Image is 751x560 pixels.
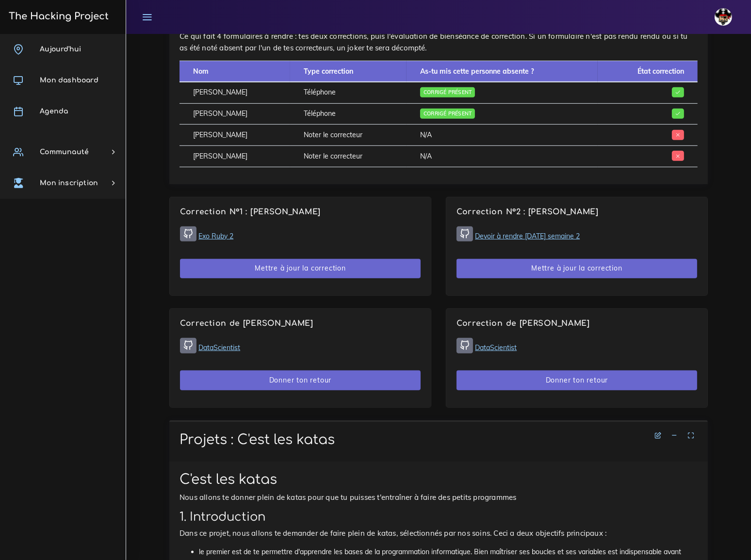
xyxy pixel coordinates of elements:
span: Agenda [40,108,68,115]
button: Donner ton retour [180,370,421,390]
td: [PERSON_NAME] [180,103,290,125]
td: N/A [407,125,598,146]
h1: Projets : C'est les katas [180,432,698,448]
th: Type correction [290,61,407,82]
th: Nom [180,61,290,82]
th: As-tu mis cette personne absente ? [407,61,598,82]
h4: Correction de [PERSON_NAME] [180,319,421,328]
button: Mettre à jour la correction [457,259,697,279]
h4: Correction N°2 : [PERSON_NAME] [457,208,697,217]
h4: Correction N°1 : [PERSON_NAME] [180,208,421,217]
td: [PERSON_NAME] [180,82,290,103]
p: Ce qui fait 4 formulaires à rendre : tes deux corrections, puis l'évaluation de bienséance de cor... [180,31,698,54]
img: avatar [715,8,732,26]
a: DataScientist [198,343,240,352]
td: [PERSON_NAME] [180,125,290,146]
span: Corrigé présent [420,109,475,119]
h4: Correction de [PERSON_NAME] [457,319,697,328]
span: Corrigé présent [420,87,475,97]
a: Exo Ruby 2 [198,232,233,240]
a: DataScientist [475,343,517,352]
span: Mon inscription [40,179,98,187]
th: État correction [598,61,698,82]
a: Devoir à rendre [DATE] semaine 2 [475,232,580,240]
td: Téléphone [290,103,407,125]
h3: The Hacking Project [6,11,109,22]
h2: 1. Introduction [180,510,698,524]
p: Dans ce projet, nous allons te demander de faire plein de katas, sélectionnés par nos soins. Ceci... [180,528,698,539]
button: Donner ton retour [457,370,697,390]
td: Noter le correcteur [290,146,407,167]
td: N/A [407,146,598,167]
span: Communauté [40,148,89,156]
h1: C'est les katas [180,472,698,488]
td: Téléphone [290,82,407,103]
span: Mon dashboard [40,77,98,84]
td: Noter le correcteur [290,125,407,146]
td: [PERSON_NAME] [180,146,290,167]
button: Mettre à jour la correction [180,259,421,279]
p: Nous allons te donner plein de katas pour que tu puisses t'entraîner à faire des petits programmes [180,492,698,503]
span: Aujourd'hui [40,46,81,53]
